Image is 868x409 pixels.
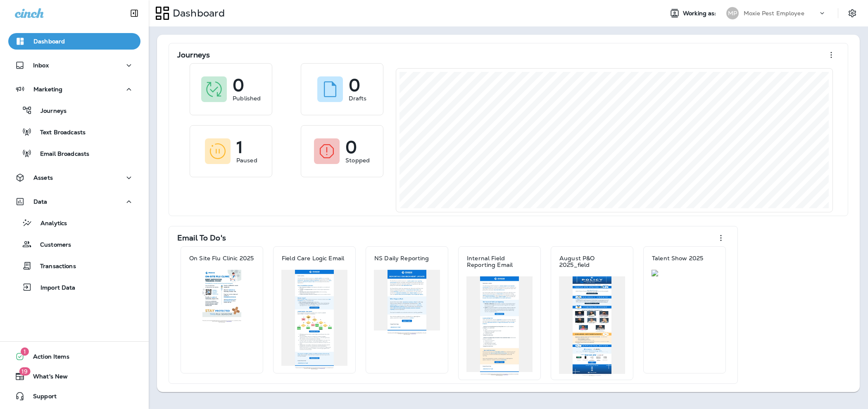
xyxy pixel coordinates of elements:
p: Email Broadcasts [32,150,89,158]
button: Marketing [8,81,140,97]
p: 1 [236,143,243,151]
p: Journeys [177,51,210,59]
p: Field Care Logic Email [282,255,344,262]
button: Analytics [8,214,140,231]
p: Internal Field Reporting Email [467,255,532,268]
p: Journeys [32,107,67,115]
button: 19What's New [8,368,140,385]
button: Inbox [8,57,140,74]
p: 0 [233,81,244,89]
p: 0 [345,143,357,151]
img: 874087bc-f2bd-477b-b629-a2e0e54128a3.jpg [189,270,255,323]
p: Import Data [32,284,76,292]
img: 040f9186-b06e-4f00-88e5-80a866e90c0a.jpg [652,270,718,276]
span: What's New [25,373,68,383]
img: d0397012-2fb0-49b7-ba90-50e3485df165.jpg [281,270,347,370]
p: Drafts [349,94,367,102]
p: Talent Show 2025 [652,255,703,262]
p: Data [33,198,48,205]
button: Customers [8,235,140,253]
span: Action Items [25,353,69,363]
button: Assets [8,169,140,186]
button: Journeys [8,102,140,119]
span: 1 [21,347,29,356]
p: Dashboard [33,38,65,45]
span: 19 [19,367,30,376]
p: Analytics [32,220,67,228]
p: Moxie Pest Employee [744,10,804,17]
p: Dashboard [169,7,225,19]
button: Settings [845,6,860,21]
p: NS Daily Reporting [374,255,429,262]
p: August P&O 2025_field [559,255,625,268]
p: Text Broadcasts [32,129,86,137]
img: 67640ed3-1521-4522-a89d-37842003d125.jpg [466,276,533,376]
p: Paused [236,156,257,164]
button: Transactions [8,257,140,274]
p: Customers [32,241,71,249]
button: Collapse Sidebar [123,5,146,21]
p: Assets [33,174,53,181]
img: 2b568273-9115-437a-905f-58f7cf43c3ee.jpg [559,276,625,376]
button: Email Broadcasts [8,145,140,162]
button: Text Broadcasts [8,123,140,140]
button: 1Action Items [8,348,140,365]
p: Inbox [33,62,49,69]
button: Import Data [8,278,140,296]
button: Dashboard [8,33,140,50]
p: Marketing [33,86,62,93]
p: 0 [349,81,360,89]
button: Data [8,193,140,210]
p: Published [233,94,261,102]
button: Support [8,388,140,404]
img: 525e0bb0-8210-4cbf-ad39-c554daab8bb3.jpg [374,270,440,335]
p: Transactions [32,263,76,271]
p: Email To Do's [177,234,226,242]
p: On Site Flu Clinic 2025 [189,255,254,262]
span: Support [25,393,57,403]
div: MP [726,7,739,19]
p: Stopped [345,156,370,164]
span: Working as: [683,10,718,17]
